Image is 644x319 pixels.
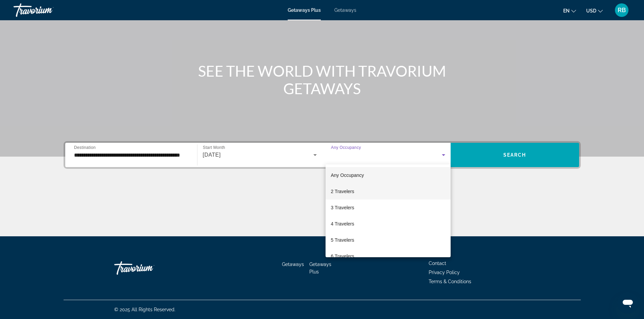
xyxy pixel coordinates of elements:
[331,187,354,195] span: 2 Travelers
[331,204,354,212] span: 3 Travelers
[617,292,639,314] iframe: Button to launch messaging window
[331,220,354,228] span: 4 Travelers
[331,252,354,260] span: 6 Travelers
[331,172,364,178] span: Any Occupancy
[331,236,354,244] span: 5 Travelers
